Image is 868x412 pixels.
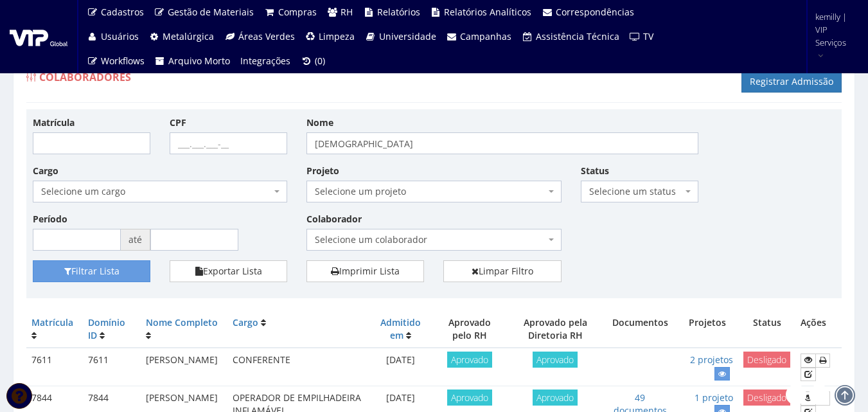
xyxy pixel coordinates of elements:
span: Cadastros [101,6,144,18]
span: kemilly | VIP Serviços [815,10,851,49]
a: Registrar Admissão [741,71,842,93]
th: Ações [795,311,842,348]
span: Limpeza [319,30,355,42]
span: Selecione um cargo [41,185,271,198]
span: até [121,229,150,251]
label: Status [581,165,609,177]
span: Colaboradores [39,70,131,84]
span: Desligado [743,352,790,368]
a: 2 projetos [690,354,733,366]
a: Limpar Filtro [443,260,561,282]
td: [PERSON_NAME] [141,348,227,386]
span: Selecione um status [589,185,682,198]
span: Aprovado [533,352,578,368]
span: Assistência Técnica [536,30,619,42]
span: Desligado [743,390,790,406]
td: CONFERENTE [227,348,368,386]
td: [DATE] [368,348,432,386]
img: logo [10,27,67,46]
td: 7611 [83,348,141,386]
span: Relatórios [377,6,420,18]
a: Workflows [82,49,150,73]
a: Usuários [82,24,144,49]
label: Colaborador [306,213,362,226]
label: Nome [306,116,333,129]
span: Integrações [240,55,290,67]
a: Áreas Verdes [219,24,300,49]
span: Selecione um colaborador [306,229,561,251]
a: Matrícula [31,316,73,328]
span: Selecione um projeto [315,185,545,198]
span: Correspondências [556,6,634,18]
span: Campanhas [460,30,511,42]
a: Arquivo Morto [150,49,236,73]
a: Nome Completo [146,316,218,328]
a: Admitido em [380,316,421,341]
button: Exportar Lista [170,260,287,282]
a: Imprimir Lista [306,260,424,282]
span: Workflows [101,55,145,67]
span: (0) [315,55,325,67]
span: Compras [278,6,317,18]
a: Assistência Técnica [517,24,624,49]
a: TV [624,24,659,49]
th: Aprovado pelo RH [432,311,507,348]
span: Selecione um cargo [33,181,287,202]
span: TV [643,30,653,42]
span: Relatórios Analíticos [444,6,531,18]
th: Documentos [604,311,676,348]
a: Domínio ID [88,316,125,341]
label: Cargo [33,165,58,177]
span: Arquivo Morto [168,55,230,67]
span: Selecione um colaborador [315,233,545,246]
span: Gestão de Materiais [168,6,254,18]
a: Integrações [235,49,296,73]
th: Projetos [676,311,738,348]
span: Aprovado [533,390,578,406]
span: Selecione um projeto [306,181,561,202]
span: Usuários [101,30,139,42]
a: Limpeza [300,24,360,49]
label: Matrícula [33,116,75,129]
a: (0) [296,49,330,73]
label: CPF [170,116,186,129]
span: Metalúrgica [163,30,214,42]
button: Filtrar Lista [33,260,150,282]
a: Universidade [360,24,441,49]
label: Período [33,213,67,226]
input: ___.___.___-__ [170,132,287,154]
span: Áreas Verdes [238,30,295,42]
a: Metalúrgica [144,24,220,49]
td: 7611 [26,348,83,386]
th: Aprovado pela Diretoria RH [507,311,604,348]
span: Selecione um status [581,181,698,202]
span: RH [341,6,353,18]
span: Universidade [379,30,436,42]
span: Aprovado [447,390,492,406]
a: 1 projeto [695,391,733,404]
label: Projeto [306,165,339,177]
a: Cargo [233,316,258,328]
span: Aprovado [447,352,492,368]
a: Campanhas [441,24,517,49]
th: Status [738,311,795,348]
